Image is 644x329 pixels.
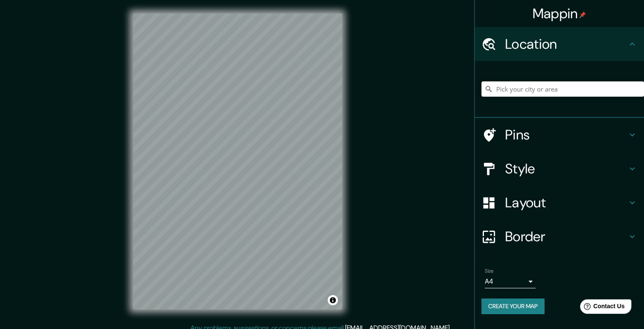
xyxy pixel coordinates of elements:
[533,5,586,22] h4: Mappin
[133,14,342,309] canvas: Map
[475,220,644,254] div: Border
[475,118,644,152] div: Pins
[481,298,544,314] button: Create your map
[505,228,627,245] h4: Border
[485,275,536,288] div: A4
[328,295,338,305] button: Toggle attribution
[475,152,644,186] div: Style
[475,186,644,220] div: Layout
[505,126,627,143] h4: Pins
[505,194,627,211] h4: Layout
[579,11,586,18] img: pin-icon.png
[505,160,627,177] h4: Style
[485,268,494,275] label: Size
[481,81,644,97] input: Pick your city or area
[475,27,644,61] div: Location
[505,36,627,53] h4: Location
[569,296,635,320] iframe: Help widget launcher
